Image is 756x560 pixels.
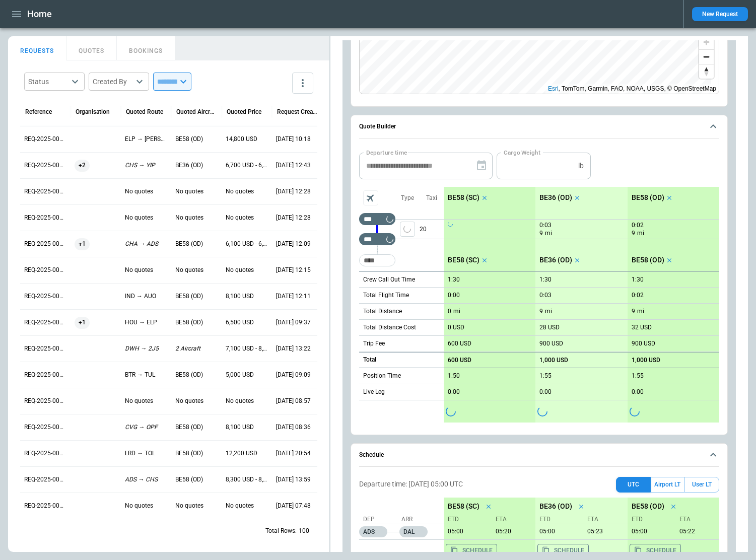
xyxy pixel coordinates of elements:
[126,108,163,115] div: Quoted Route
[175,502,218,510] p: No quotes
[125,344,167,353] p: DWH → 2J5
[299,527,309,535] p: 100
[276,292,318,301] p: 10/03/2025 12:11
[66,36,117,60] button: QUOTES
[363,357,376,363] h6: Total
[175,397,218,405] p: No quotes
[359,254,395,266] div: Too short
[276,423,318,432] p: 09/26/2025 08:36
[630,544,681,557] button: Copy the aircraft schedule to your clipboard
[539,515,579,524] p: ETD
[535,528,579,535] p: 10/09/2025
[548,85,559,92] a: Esri
[400,222,415,237] button: left aligned
[24,161,66,170] p: REQ-2025-000322
[539,256,572,264] p: BE36 (OD)
[359,233,395,245] div: Too short
[227,108,261,115] div: Quoted Price
[537,544,589,557] button: Copy the aircraft schedule to your clipboard
[363,275,415,284] p: Crew Call Out Time
[276,266,318,274] p: 10/03/2025 12:15
[539,388,552,396] p: 0:00
[276,344,318,353] p: 09/28/2025 13:22
[632,515,671,524] p: ETD
[276,449,318,458] p: 09/25/2025 20:54
[176,108,217,115] div: Quoted Aircraft
[265,527,297,535] p: Total Rows:
[448,324,464,331] p: 0 USD
[76,108,110,115] div: Organisation
[448,276,460,284] p: 1:30
[426,194,437,202] p: Taxi
[401,194,414,202] p: Type
[226,344,268,353] p: 7,100 USD - 8,100 USD
[632,502,664,511] p: BE58 (OD)
[276,161,318,170] p: 10/05/2025 12:43
[25,108,52,115] div: Reference
[359,153,719,423] div: Quote Builder
[125,449,167,458] p: LRD → TOL
[545,229,552,238] p: mi
[539,324,560,331] p: 28 USD
[125,135,167,144] p: ELP → ABE
[24,423,66,432] p: REQ-2025-000312
[226,423,268,432] p: 8,100 USD
[401,515,437,524] p: Arr
[632,308,635,315] p: 9
[359,115,719,138] button: Quote Builder
[276,135,318,144] p: 10/07/2025 10:18
[125,266,167,274] p: No quotes
[75,310,90,335] span: +1
[93,77,133,87] div: Created By
[539,357,568,364] p: 1,000 USD
[24,135,66,144] p: REQ-2025-000323
[448,308,451,315] p: 0
[448,357,471,364] p: 600 USD
[363,291,409,300] p: Total Flight Time
[359,452,384,458] h6: Schedule
[175,187,218,196] p: No quotes
[175,266,218,274] p: No quotes
[632,388,644,396] p: 0:00
[632,222,644,229] p: 0:02
[226,397,268,405] p: No quotes
[8,36,66,60] button: REQUESTS
[453,307,460,316] p: mi
[651,477,684,493] button: Airport LT
[125,318,167,327] p: HOU → ELP
[24,266,66,274] p: REQ-2025-000318
[699,64,714,79] button: Reset bearing to north
[175,240,218,248] p: BE58 (OD)
[226,292,268,301] p: 8,100 USD
[366,148,407,157] label: Departure time
[578,162,584,170] p: lb
[276,187,318,196] p: 10/05/2025 12:28
[363,388,385,396] p: Live Leg
[24,292,66,301] p: REQ-2025-000317
[175,135,218,144] p: BE58 (OD)
[444,528,488,535] p: 10/09/2025
[448,256,479,264] p: BE58 (SC)
[117,36,175,60] button: BOOKINGS
[226,240,268,248] p: 6,100 USD - 6,300 USD
[548,84,716,94] div: , TomTom, Garmin, FAO, NOAA, USGS, © OpenStreetMap
[632,357,660,364] p: 1,000 USD
[28,77,68,87] div: Status
[175,344,218,353] p: 2 Aircraft
[539,340,563,347] p: 900 USD
[24,318,66,327] p: REQ-2025-000316
[175,449,218,458] p: BE58 (OD)
[226,214,268,222] p: No quotes
[226,475,268,484] p: 8,300 USD - 8,600 USD
[24,397,66,405] p: REQ-2025-000313
[448,292,460,299] p: 0:00
[175,423,218,432] p: BE58 (OD)
[492,528,535,535] p: 10/09/2025
[125,475,167,484] p: ADS → CHS
[226,449,268,458] p: 12,200 USD
[363,372,401,380] p: Position Time
[359,526,387,537] p: ADS
[632,229,635,238] p: 9
[420,220,444,239] p: 20
[539,292,552,299] p: 0:03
